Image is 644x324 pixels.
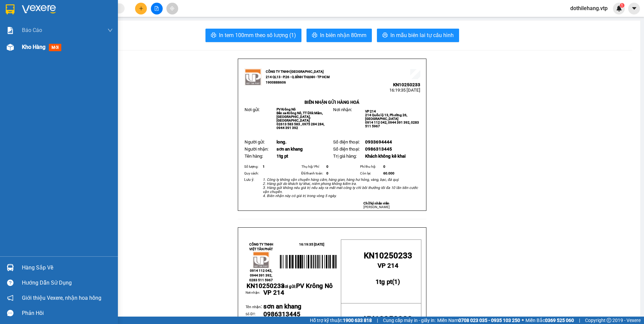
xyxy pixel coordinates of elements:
[170,6,174,11] span: aim
[437,317,520,324] span: Miền Nam
[266,70,330,84] strong: CÔNG TY TNHH [GEOGRAPHIC_DATA] 214 QL13 - P.26 - Q.BÌNH THẠNH - TP HCM 1900888606
[365,113,407,121] span: 214 Quốc lộ 13, Phường 26, [GEOGRAPHIC_DATA]
[377,29,459,42] button: printerIn mẫu biên lai tự cấu hình
[565,4,613,12] span: dothilehang.vtp
[277,154,288,159] span: 1tg pt
[300,170,326,177] td: Đã thanh toán:
[333,139,360,144] span: Số điện thoại:
[22,26,42,34] span: Báo cáo
[49,44,61,51] span: mới
[205,29,301,42] button: printerIn tem 100mm theo số lượng (1)
[390,31,454,39] span: In mẫu biên lai tự cấu hình
[151,3,163,14] button: file-add
[249,242,273,251] strong: CÔNG TY TNHH VIỆT TÂN PHÁT
[359,170,383,177] td: Còn lại:
[365,109,376,113] span: VP 214
[364,251,412,260] span: KN10250233
[326,165,328,168] span: 0
[22,263,113,273] div: Hàng sắp về
[312,32,317,39] span: printer
[246,305,261,309] span: Tên nhận
[263,177,418,198] em: 1. Công ty không vận chuyển hàng cấm, hàng gian, hàng hư hỏng, vàng, bạc, đá quý. 2. Hàng gửi do ...
[211,32,216,39] span: printer
[282,284,333,289] span: Nơi gửi:
[68,25,95,30] span: KN10250233
[23,47,42,51] span: PV Krông Nô
[244,177,254,182] span: Lưu ý:
[245,139,265,144] span: Người gửi:
[277,111,323,122] span: Bến xe Krông Nô, TT Đăk Mâm, [GEOGRAPHIC_DATA], [GEOGRAPHIC_DATA]
[458,318,520,323] strong: 0708 023 035 - 0935 103 250
[246,311,263,318] td: Số ĐT:
[389,88,420,93] span: 16:19:35 [DATE]
[310,317,372,324] span: Hỗ trợ kỹ thuật:
[7,295,13,301] span: notification
[607,318,611,323] span: copyright
[383,317,436,324] span: Cung cấp máy in - giấy in:
[525,317,574,324] span: Miền Bắc
[135,3,147,14] button: plus
[376,278,392,286] span: 1tg pt
[243,170,262,177] td: Quy cách:
[628,3,640,14] button: caret-down
[154,6,159,11] span: file-add
[245,107,260,112] span: Nơi gửi:
[7,15,15,32] img: logo
[364,315,412,324] span: KN10250233
[246,303,262,310] span: :
[363,201,389,205] strong: Chữ ký nhân viên
[22,308,113,318] div: Phản hồi
[359,163,383,170] td: Phí thu hộ:
[249,269,273,282] span: 0914 112 042, 0944 391 392, 0283 511 5967
[243,163,262,170] td: Số lượng:
[277,147,303,152] span: sơn an khang
[393,82,420,87] span: KN10250233
[621,3,623,8] span: 1
[263,289,284,296] span: VP 214
[383,165,385,168] span: 0
[277,107,296,111] span: PV Krông Nô
[365,147,392,152] span: 0986313445
[545,318,574,323] strong: 0369 525 060
[333,154,357,159] span: Trị giá hàng:
[579,317,580,324] span: |
[333,107,352,112] span: Nơi nhận:
[363,205,390,209] span: [PERSON_NAME]
[382,32,388,39] span: printer
[7,310,13,316] span: message
[107,28,113,33] span: down
[333,147,360,152] span: Số điện thoại:
[7,44,14,51] img: warehouse-icon
[253,252,269,268] img: logo
[365,121,419,128] span: 0914 112 042, 0944 391 392, 0283 511 5967
[365,139,392,144] span: 0933694444
[22,294,101,302] span: Giới thiệu Vexere, nhận hoa hồng
[620,3,624,8] sup: 1
[377,317,378,324] span: |
[64,30,95,35] span: 16:19:35 [DATE]
[166,3,178,14] button: aim
[307,29,372,42] button: printerIn biên nhận 80mm
[326,171,328,175] span: 0
[7,27,14,34] img: solution-icon
[304,100,359,105] strong: BIÊN NHẬN GỬI HÀNG HOÁ
[219,31,296,39] span: In tem 100mm theo số lượng (1)
[263,165,265,168] span: 1
[320,31,366,39] span: In biên nhận 80mm
[246,290,263,303] td: Nơi nhận:
[378,262,398,269] span: VP 214
[68,49,78,53] span: VP 214
[247,282,285,290] span: KN10250233
[18,11,55,36] strong: CÔNG TY TNHH [GEOGRAPHIC_DATA] 214 QL13 - P.26 - Q.BÌNH THẠNH - TP HCM 1900888606
[296,282,333,290] span: PV Krông Nô
[7,264,14,271] img: warehouse-icon
[7,47,14,57] span: Nơi gửi:
[631,5,637,11] span: caret-down
[343,318,372,323] strong: 1900 633 818
[23,40,78,45] strong: BIÊN NHẬN GỬI HÀNG HOÁ
[7,280,13,286] span: question-circle
[394,278,398,286] span: 1
[300,163,326,170] td: Thụ hộ/ Phí
[52,47,62,57] span: Nơi nhận:
[376,271,400,286] strong: ( )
